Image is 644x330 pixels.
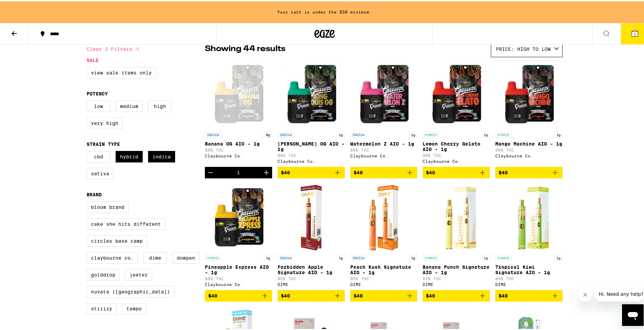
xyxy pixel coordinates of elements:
legend: Potency [87,90,108,95]
p: HYBRID [495,130,511,136]
label: Cake She Hits Different [87,217,165,228]
p: INDICA [205,130,221,136]
p: 1g [554,254,563,260]
p: INDICA [350,254,366,260]
p: 90% THC [205,275,272,280]
div: Claybourne Co. [278,158,345,162]
label: Hybrid [116,150,143,161]
label: Circles Base Camp [87,234,147,245]
a: Open page for Peach Kush Signature AIO - 1g from DIME [350,182,418,289]
p: Tropical Kiwi Signature AIO - 1g [495,263,563,274]
p: 1g [554,130,563,136]
p: 90% THC [423,152,490,156]
p: 88% THC [205,147,272,151]
button: Decrement [205,166,216,177]
span: 1 [634,31,636,35]
p: HYBRID [495,254,511,260]
p: [PERSON_NAME] OG AIO - 1g [278,140,345,151]
p: HYBRID [205,254,221,260]
p: INDICA [278,254,294,260]
a: Open page for Watermelon Z AIO - 1g from Claybourne Co. [350,59,418,166]
p: Peach Kush Signature AIO - 1g [350,263,418,274]
p: Watermelon Z AIO - 1g [350,140,418,145]
p: 1g [337,254,345,260]
label: Medium [116,99,143,111]
button: Add to bag [350,166,418,177]
p: Forbidden Apple Signature AIO - 1g [278,263,345,274]
label: Very High [87,116,123,128]
button: Add to bag [423,289,490,300]
div: 1 [237,169,240,174]
p: 85% THC [350,275,418,280]
span: Price: High to Low [496,45,551,50]
label: Tempo [122,302,146,313]
span: $40 [354,169,363,174]
label: Jeeter [125,268,152,279]
p: 1g [482,130,490,136]
img: DIME - Tropical Kiwi Signature AIO - 1g [495,182,563,250]
label: High [148,99,172,111]
p: HYBRID [423,254,439,260]
span: $40 [208,292,217,297]
label: Indica [148,150,175,161]
p: Showing 44 results [205,42,285,53]
p: Mango Machine AIO - 1g [495,140,563,145]
p: 83% THC [423,275,490,280]
a: Open page for Banana OG AIO - 1g from Claybourne Co. [205,59,272,166]
a: Open page for Lemon Cherry Gelato AIO - 1g from Claybourne Co. [423,59,490,166]
div: Claybourne Co. [350,152,418,157]
label: DIME [143,251,167,262]
p: 1g [409,254,417,260]
p: Banana Punch Signature AIO - 1g [423,263,490,274]
p: HYBRID [423,130,439,136]
img: Claybourne Co. - Lemon Cherry Gelato AIO - 1g [423,59,490,127]
p: 88% THC [278,152,345,156]
p: 1g [482,254,490,260]
button: Add to bag [495,166,563,177]
p: INDICA [350,130,366,136]
label: Nuvata ([GEOGRAPHIC_DATA]) [87,285,174,296]
div: Claybourne Co. [205,152,272,157]
a: Open page for Pineapple Express AIO - 1g from Claybourne Co. [205,182,272,289]
span: $40 [354,292,363,297]
label: Bloom Brand [87,200,129,212]
label: CBD [87,150,110,161]
p: 0g [264,130,272,136]
legend: Strain Type [87,140,120,146]
span: $40 [499,292,508,297]
span: $40 [281,169,290,174]
div: Claybourne Co. [205,281,272,285]
label: Dompen [172,251,199,262]
img: Claybourne Co. - Watermelon Z AIO - 1g [350,59,418,127]
button: Clear 2 filters [87,39,142,56]
img: DIME - Banana Punch Signature AIO - 1g [423,182,490,250]
span: $40 [281,292,290,297]
a: Open page for Banana Punch Signature AIO - 1g from DIME [423,182,490,289]
p: 89% THC [495,275,563,280]
p: 1g [264,254,272,260]
p: 1g [337,130,345,136]
label: STIIIZY [87,302,117,313]
legend: Brand [87,191,102,196]
div: Claybourne Co. [495,152,563,157]
iframe: Close message [578,287,592,300]
a: Open page for King Louis OG AIO - 1g from Claybourne Co. [278,59,345,166]
button: Add to bag [350,289,418,300]
p: 1g [409,130,417,136]
a: Open page for Tropical Kiwi Signature AIO - 1g from DIME [495,182,563,289]
button: Add to bag [205,289,272,300]
iframe: Button to launch messaging window [622,303,644,325]
img: Claybourne Co. - King Louis OG AIO - 1g [278,59,345,127]
p: INDICA [278,130,294,136]
p: Lemon Cherry Gelato AIO - 1g [423,140,490,151]
p: Pineapple Express AIO - 1g [205,263,272,274]
p: 85% THC [278,275,345,280]
span: $40 [426,169,435,174]
label: Sativa [87,167,114,178]
button: Add to bag [278,166,345,177]
img: DIME - Forbidden Apple Signature AIO - 1g [292,182,330,250]
a: Open page for Mango Machine AIO - 1g from Claybourne Co. [495,59,563,166]
label: View Sale Items Only [87,66,156,77]
img: Claybourne Co. - Pineapple Express AIO - 1g [205,182,272,250]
